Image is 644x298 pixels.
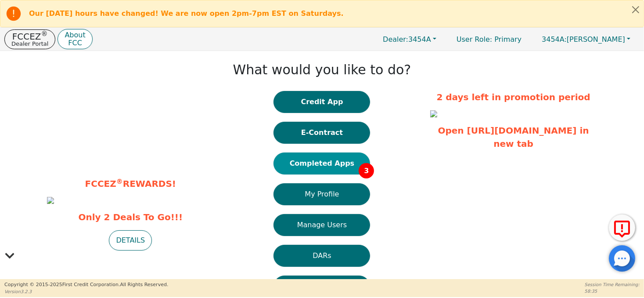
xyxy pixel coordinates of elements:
[273,153,370,174] button: Completed Apps3
[273,122,370,144] button: E-Contract
[585,281,640,288] p: Session Time Remaining:
[273,91,370,113] button: Credit App
[41,30,48,38] sup: ®
[4,288,168,295] p: Version 3.2.3
[628,0,644,18] button: Close alert
[383,35,408,44] span: Dealer:
[120,282,168,287] span: All Rights Reserved.
[11,32,48,41] p: FCCEZ
[109,230,152,251] button: DETAILS
[47,177,214,190] p: FCCEZ REWARDS!
[4,29,55,49] button: FCCEZ®Dealer Portal
[448,31,530,48] p: Primary
[542,35,625,44] span: [PERSON_NAME]
[374,33,446,46] button: Dealer:3454A
[457,35,492,44] span: User Role :
[47,197,54,204] img: ce446177-7139-4a79-bfa8-e7daf895fed6
[273,214,370,236] button: Manage Users
[11,41,48,47] p: Dealer Portal
[273,276,370,298] button: Learning Center
[29,9,344,18] b: Our [DATE] hours have changed! We are now open 2pm-7pm EST on Saturdays.
[532,33,640,46] button: 3454A:[PERSON_NAME]
[65,32,85,39] p: About
[116,178,123,185] sup: ®
[438,125,589,149] a: Open [URL][DOMAIN_NAME] in new tab
[585,288,640,294] p: 58:35
[4,281,168,289] p: Copyright © 2015- 2025 First Credit Corporation.
[273,245,370,267] button: DARs
[65,40,85,47] p: FCC
[609,214,635,241] button: Report Error to FCC
[430,110,437,117] img: 60b6e38e-39a4-47d9-9945-3ff6dc000d62
[430,91,597,104] p: 2 days left in promotion period
[273,183,370,205] button: My Profile
[383,35,431,44] span: 3454A
[58,29,92,50] button: AboutFCC
[359,163,374,178] span: 3
[47,211,214,224] span: Only 2 Deals To Go!!!
[233,62,411,78] h1: What would you like to do?
[448,31,530,48] a: User Role: Primary
[542,35,567,44] span: 3454A:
